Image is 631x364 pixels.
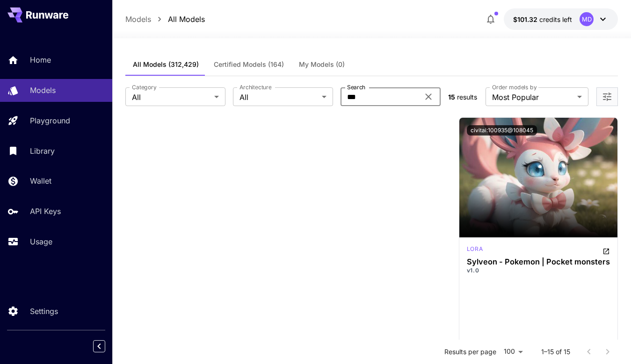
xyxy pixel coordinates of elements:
[513,15,539,23] span: $101.32
[467,125,537,136] button: civitai:100935@108045
[467,257,610,266] h3: Sylveon - Pokemon | Pocket monsters
[132,83,157,91] label: Category
[239,92,318,103] span: All
[100,338,112,355] div: Collapse sidebar
[239,83,271,91] label: Architecture
[580,12,594,26] div: MD
[168,14,205,25] a: All Models
[133,60,199,69] span: All Models (312,429)
[125,14,205,25] nav: breadcrumb
[93,340,105,352] button: Collapse sidebar
[539,15,572,23] span: credits left
[132,92,210,103] span: All
[30,85,56,96] p: Models
[299,60,345,69] span: My Models (0)
[602,91,613,103] button: Open more filters
[30,306,58,317] p: Settings
[448,93,455,101] span: 15
[500,345,526,358] div: 100
[444,347,496,357] p: Results per page
[30,54,51,65] p: Home
[125,14,151,25] a: Models
[602,245,610,256] button: Open in CivitAI
[347,83,365,91] label: Search
[30,115,70,126] p: Playground
[214,60,284,69] span: Certified Models (164)
[467,245,483,253] p: lora
[30,206,61,217] p: API Keys
[457,93,477,101] span: results
[30,236,52,247] p: Usage
[504,8,618,30] button: $101.32163MD
[30,145,55,157] p: Library
[30,175,51,186] p: Wallet
[541,347,570,357] p: 1–15 of 15
[467,266,610,275] p: v1.0
[492,83,537,91] label: Order models by
[492,92,573,103] span: Most Popular
[467,245,483,256] div: SD 1.5
[513,14,572,24] div: $101.32163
